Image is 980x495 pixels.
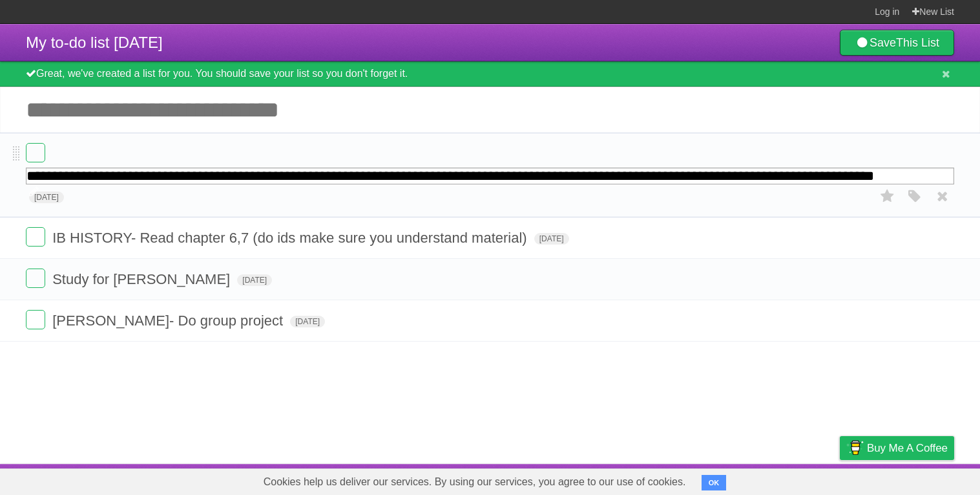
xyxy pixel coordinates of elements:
[840,30,954,56] a: SaveThis List
[702,475,727,490] button: OK
[534,233,569,245] span: [DATE]
[846,437,864,459] img: Buy me a coffee
[823,467,857,492] a: Privacy
[52,271,233,287] span: Study for [PERSON_NAME]
[26,269,45,288] label: Done
[26,34,163,51] span: My to-do list [DATE]
[290,316,325,327] span: [DATE]
[26,143,45,162] label: Done
[29,192,64,203] span: [DATE]
[867,437,948,459] span: Buy me a coffee
[875,186,900,207] label: Star task
[873,467,954,492] a: Suggest a feature
[52,313,286,329] span: [PERSON_NAME]- Do group project
[251,469,699,495] span: Cookies help us deliver our services. By using our services, you agree to our use of cookies.
[896,36,939,49] b: This List
[26,227,45,247] label: Done
[779,467,808,492] a: Terms
[26,310,45,329] label: Done
[237,274,272,286] span: [DATE]
[711,467,763,492] a: Developers
[840,436,954,460] a: Buy me a coffee
[668,467,695,492] a: About
[52,230,530,246] span: IB HISTORY- Read chapter 6,7 (do ids make sure you understand material)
